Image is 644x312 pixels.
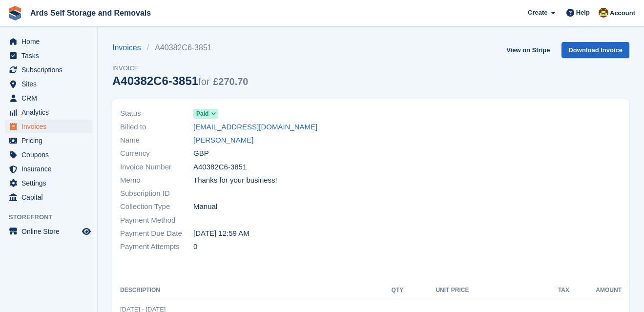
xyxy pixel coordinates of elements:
span: Pricing [21,134,80,147]
a: menu [5,148,92,162]
a: menu [5,91,92,105]
span: Billed to [120,122,193,133]
span: Collection Type [120,201,193,212]
a: Preview store [81,226,92,237]
span: Settings [21,176,80,190]
span: Capital [21,190,80,204]
span: Status [120,108,193,119]
a: menu [5,134,92,147]
span: Payment Attempts [120,241,193,252]
span: Memo [120,175,193,186]
th: Description [120,283,380,298]
span: CRM [21,91,80,105]
span: GBP [193,148,209,159]
a: menu [5,225,92,238]
a: menu [5,35,92,48]
a: menu [5,77,92,91]
span: Subscriptions [21,63,80,77]
span: Storefront [9,212,97,222]
th: Tax [469,283,569,298]
a: menu [5,49,92,62]
a: Paid [193,108,218,119]
span: Invoices [21,120,80,133]
span: Subscription ID [120,188,193,199]
span: Create [528,8,547,18]
a: menu [5,63,92,77]
span: Tasks [21,49,80,62]
span: Home [21,35,80,48]
a: Invoices [112,42,147,54]
span: Payment Due Date [120,228,193,239]
span: Thanks for your business! [193,175,277,186]
a: [EMAIL_ADDRESS][DOMAIN_NAME] [193,122,317,133]
span: Insurance [21,162,80,176]
span: Sites [21,77,80,91]
a: menu [5,105,92,119]
span: Invoice [112,63,248,73]
a: menu [5,190,92,204]
span: A40382C6-3851 [193,162,247,173]
a: View on Stripe [502,42,554,58]
span: Coupons [21,148,80,162]
span: Payment Method [120,215,193,226]
span: Account [610,8,635,18]
a: [PERSON_NAME] [193,135,253,146]
span: Invoice Number [120,162,193,173]
img: Mark McFerran [599,8,608,18]
span: Manual [193,201,217,212]
img: stora-icon-8386f47178a22dfd0bd8f6a31ec36ba5ce8667c1dd55bd0f319d3a0aa187defe.svg [8,6,22,21]
span: Currency [120,148,193,159]
span: Online Store [21,225,80,238]
th: Unit Price [403,283,469,298]
span: for [198,76,209,87]
th: QTY [380,283,404,298]
a: menu [5,120,92,133]
a: Download Invoice [561,42,629,58]
time: 2025-09-20 23:59:59 UTC [193,228,249,239]
th: Amount [569,283,622,298]
div: A40382C6-3851 [112,74,248,87]
span: Help [576,8,590,18]
a: menu [5,176,92,190]
a: menu [5,162,92,176]
span: Paid [196,109,208,118]
span: Analytics [21,105,80,119]
a: Ards Self Storage and Removals [26,5,155,21]
span: Name [120,135,193,146]
span: £270.70 [213,76,248,87]
nav: breadcrumbs [112,42,248,54]
span: 0 [193,241,197,252]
